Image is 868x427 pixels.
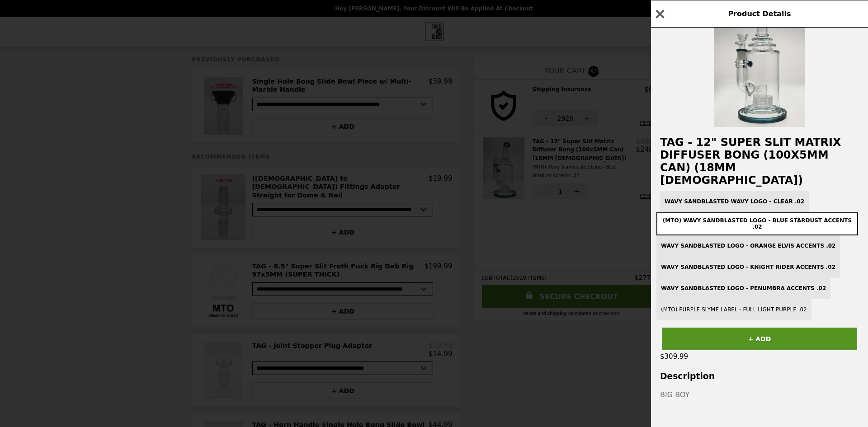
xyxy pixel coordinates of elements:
h2: TAG - 12" Super Slit Matrix Diffuser Bong (100x5MM Can) (18MM [DEMOGRAPHIC_DATA]) [651,136,868,187]
h3: Description [651,371,868,381]
button: (MTO) Wavy Sandblasted Logo - Blue Stardust Accents .02 [656,212,858,235]
div: $309.99 [651,350,868,363]
p: BIG BOY [660,389,859,401]
span: Product Details [728,9,791,18]
button: (MTO) Purple Slyme Label - Full Light Purple .02 [656,299,811,320]
button: + ADD [662,328,857,350]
